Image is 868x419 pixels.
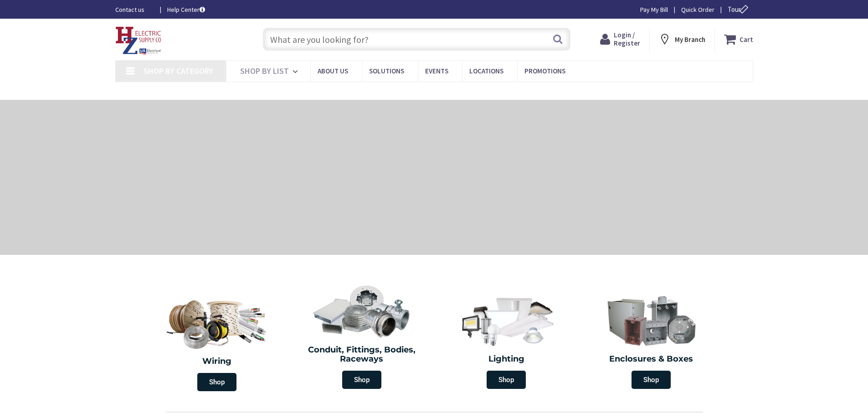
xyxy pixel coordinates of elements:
[681,5,714,14] a: Quick Order
[469,67,503,75] span: Locations
[296,346,427,364] h2: Conduit, Fittings, Bodies, Raceways
[369,67,404,75] span: Solutions
[728,5,751,14] span: Tour
[441,355,572,364] h2: Lighting
[115,5,153,14] a: Contact us
[318,67,348,75] span: About Us
[145,289,290,396] a: Wiring Shop
[632,371,671,389] span: Shop
[581,289,721,393] a: Enclosures & Boxes Shop
[144,66,213,76] span: Shop By Category
[675,35,705,44] strong: My Branch
[437,289,577,393] a: Lighting Shop
[197,373,236,391] span: Shop
[167,5,205,14] a: Help Center
[263,28,570,51] input: What are you looking for?
[524,67,565,75] span: Promotions
[342,371,381,389] span: Shop
[292,280,432,393] a: Conduit, Fittings, Bodies, Raceways Shop
[724,31,753,47] a: Cart
[658,31,705,47] div: My Branch
[115,26,162,55] img: HZ Electric Supply
[240,66,289,76] span: Shop By List
[614,31,640,47] span: Login / Register
[149,357,285,366] h2: Wiring
[640,5,668,14] a: Pay My Bill
[586,355,717,364] h2: Enclosures & Boxes
[487,371,526,389] span: Shop
[425,67,448,75] span: Events
[600,31,640,47] a: Login / Register
[740,31,753,47] strong: Cart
